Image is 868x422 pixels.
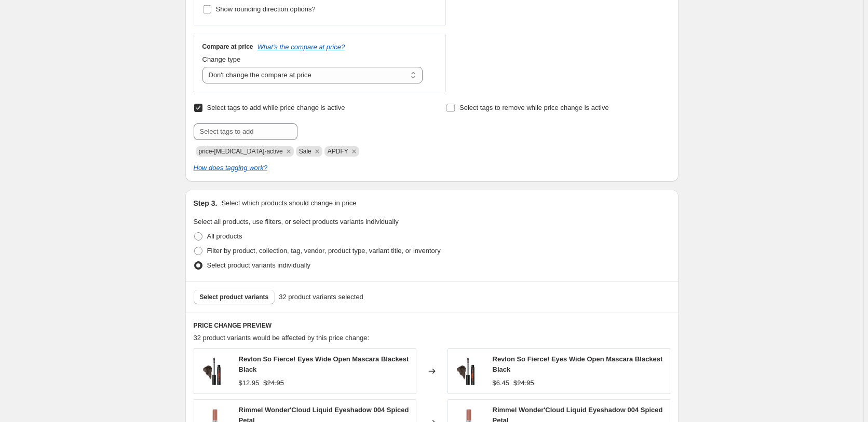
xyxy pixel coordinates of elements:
[194,123,297,140] input: Select tags to add
[279,292,363,302] span: 32 product variants selected
[513,378,534,388] strike: $24.95
[207,104,345,111] span: Select tags to add while price change is active
[200,293,269,301] span: Select product variants
[221,198,356,208] p: Select which products should change in price
[328,148,348,155] span: APDFY
[202,55,241,63] span: Change type
[194,290,275,304] button: Select product variants
[263,378,284,388] strike: $24.95
[216,5,316,13] span: Show rounding direction options?
[239,355,409,373] span: Revlon So Fierce! Eyes Wide Open Mascara Blackest Black
[284,147,293,156] button: Remove price-change-job-active
[239,378,260,388] div: $12.95
[194,218,399,226] span: Select all products, use filters, or select products variants individually
[194,334,370,342] span: 32 product variants would be affected by this price change:
[313,147,322,156] button: Remove Sale
[493,355,663,373] span: Revlon So Fierce! Eyes Wide Open Mascara Blackest Black
[207,232,242,240] span: All products
[207,247,441,255] span: Filter by product, collection, tag, vendor, product type, variant title, or inventory
[199,148,283,155] span: price-change-job-active
[202,43,253,51] h3: Compare at price
[257,43,345,51] button: What's the compare at price?
[194,164,267,172] a: How does tagging work?
[194,198,218,208] h2: Step 3.
[453,356,484,387] img: Revlon-So-Fierce-Eyes-Wide-Open-Extreme-Volume-Longwear-Mascara-24hr-Wear-103-Black-Brown-0-24-fl...
[459,104,609,111] span: Select tags to remove while price change is active
[199,356,230,387] img: Revlon-So-Fierce-Eyes-Wide-Open-Extreme-Volume-Longwear-Mascara-24hr-Wear-103-Black-Brown-0-24-fl...
[194,321,670,330] h6: PRICE CHANGE PREVIEW
[299,148,311,155] span: Sale
[349,147,359,156] button: Remove APDFY
[493,378,510,388] div: $6.45
[207,261,310,269] span: Select product variants individually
